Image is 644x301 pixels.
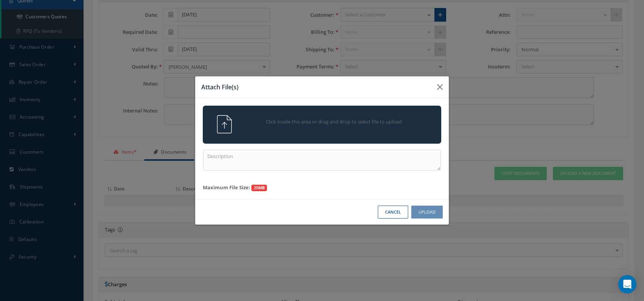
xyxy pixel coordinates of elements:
[215,115,234,133] img: svg+xml;base64,PHN2ZyB4bWxucz0iaHR0cDovL3d3dy53My5vcmcvMjAwMC9zdmciIHhtbG5zOnhsaW5rPSJodHRwOi8vd3...
[203,184,250,191] strong: Maximum File Size:
[411,206,443,219] button: Upload
[378,206,408,219] button: Cancel
[201,82,431,92] h3: Attach File(s)
[258,185,265,190] strong: MB
[251,185,267,192] span: 20
[248,118,421,126] span: Click inside this area or drag and drop to select file to upload.
[618,275,636,293] div: Open Intercom Messenger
